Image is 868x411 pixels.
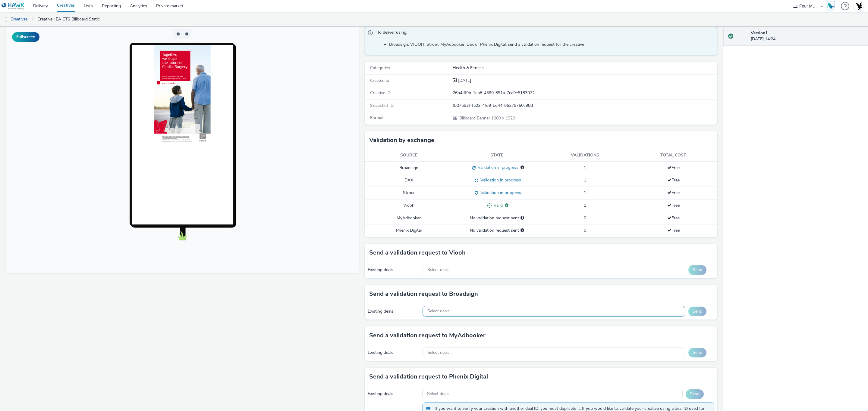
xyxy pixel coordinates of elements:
[584,227,586,233] span: 0
[453,90,717,96] div: 26b4df9b-1cb8-4590-891a-7ca9e5183072
[427,267,452,273] span: Select deals...
[34,12,103,26] a: Creative : EA CTS Billboard Static
[368,391,419,397] div: Existing deals
[457,78,471,83] span: [DATE]
[478,190,521,196] span: Validation in progress
[751,30,768,36] strong: Version 1
[453,65,717,71] div: Health & Fitness
[453,149,541,162] th: State
[2,2,25,10] img: undefined Logo
[688,307,706,316] button: Send
[369,372,488,381] h3: Send a validation request to Phenix Digital
[667,202,680,208] span: Free
[478,177,521,183] span: Validation in progress
[389,42,714,48] li: Broadsign, VIOOH, Stroer, MyAdbooker, Dax or Phenix Digital: send a validation request for the cr...
[457,78,471,84] div: Creation 01 October 2025, 14:24
[368,350,420,356] div: Existing deals
[629,149,718,162] th: Total cost
[459,115,515,121] span: 1080 x 1920
[370,90,391,96] span: Creative ID
[584,190,586,196] span: 1
[667,227,680,233] span: Free
[148,19,205,120] img: Advertisement preview
[368,308,420,314] div: Existing deals
[541,149,629,162] th: Validations
[459,115,491,121] span: Billboard Banner
[520,227,524,233] div: Please select a deal below and click on Send to send a validation request to Phenix Digital.
[370,103,394,108] span: Snapshot ID
[365,224,453,237] td: Phenix Digital
[854,2,863,11] img: Account UK
[369,289,478,298] h3: Send a validation request to Broadsign
[3,17,9,23] img: dooh
[369,136,434,145] h3: Validation by exchange
[667,215,680,221] span: Free
[826,1,835,11] img: Hawk Academy
[584,165,586,171] span: 1
[826,1,838,11] a: Hawk Academy
[368,267,420,273] div: Existing deals
[688,348,706,357] button: Send
[686,389,704,399] button: Send
[456,227,538,233] div: No validation request sent
[584,215,586,221] span: 0
[427,350,452,355] span: Select deals...
[365,187,453,199] td: Stroer
[12,32,39,42] button: Fullscreen
[365,149,453,162] th: Source
[365,162,453,174] td: Broadsign
[369,248,466,257] h3: Send a validation request to Viooh
[584,177,586,183] span: 1
[584,202,586,208] span: 1
[427,309,452,314] span: Select deals...
[492,202,503,208] span: Valid
[667,190,680,196] span: Free
[365,199,453,212] td: Viooh
[370,78,391,83] span: Created on
[370,115,384,121] span: Format
[369,331,486,340] h3: Send a validation request to MyAdbooker
[476,165,518,170] span: Validation in progress
[370,65,390,71] span: Categories
[751,30,863,42] div: [DATE] 14:24
[520,215,524,221] div: Please select a deal below and click on Send to send a validation request to MyAdbooker.
[667,177,680,183] span: Free
[377,29,711,37] span: To deliver using:
[427,391,452,397] span: Select deals...
[453,103,717,109] div: fb07b92f-fa02-4fd9-bd44-66279750c98d
[365,174,453,187] td: DAX
[365,212,453,224] td: MyAdbooker
[667,165,680,171] span: Free
[456,215,538,221] div: No validation request sent
[688,265,706,275] button: Send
